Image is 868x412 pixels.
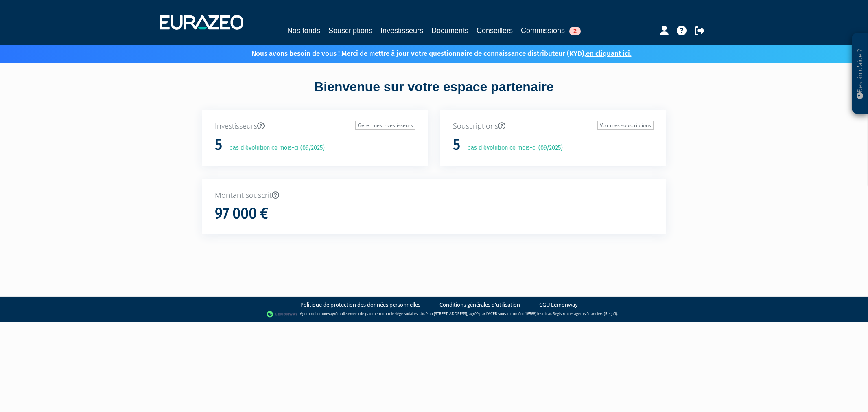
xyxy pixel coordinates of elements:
img: 1732889491-logotype_eurazeo_blanc_rvb.png [160,15,243,30]
p: pas d'évolution ce mois-ci (09/2025) [223,143,325,153]
a: Commissions2 [521,25,581,36]
a: CGU Lemonway [539,301,578,309]
p: Besoin d'aide ? [855,37,865,110]
a: en cliquant ici. [586,49,632,58]
a: Documents [431,25,468,36]
span: 2 [569,27,581,35]
a: Registre des agents financiers (Regafi) [553,311,617,317]
h1: 5 [453,136,460,153]
p: pas d'évolution ce mois-ci (09/2025) [461,143,563,153]
a: Conseillers [477,25,513,36]
a: Investisseurs [380,25,423,36]
p: Souscriptions [453,121,654,131]
img: logo-lemonway.png [267,310,298,318]
p: Investisseurs [215,121,415,131]
div: Bienvenue sur votre espace partenaire [196,78,672,110]
div: - Agent de (établissement de paiement dont le siège social est situé au [STREET_ADDRESS], agréé p... [8,310,860,318]
a: Gérer mes investisseurs [355,121,415,130]
a: Nos fonds [287,25,320,36]
a: Lemonway [315,311,334,317]
p: Montant souscrit [215,190,654,201]
p: Nous avons besoin de vous ! Merci de mettre à jour votre questionnaire de connaissance distribute... [228,47,632,59]
a: Politique de protection des données personnelles [300,301,420,309]
a: Souscriptions [328,25,372,36]
a: Voir mes souscriptions [597,121,654,130]
h1: 97 000 € [215,205,268,222]
h1: 5 [215,136,222,153]
a: Conditions générales d'utilisation [439,301,520,309]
